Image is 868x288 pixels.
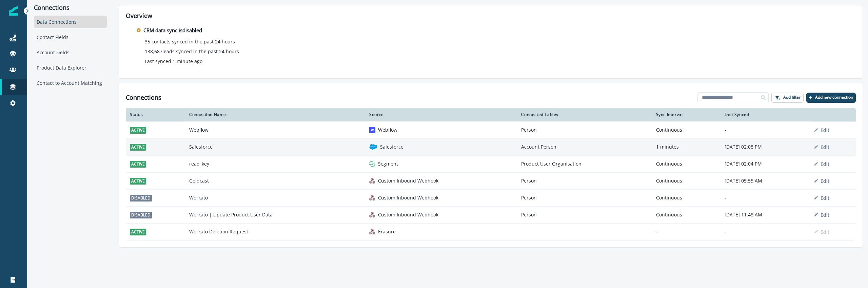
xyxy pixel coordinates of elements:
[725,211,806,218] p: [DATE] 11:48 AM
[821,127,829,133] p: Edit
[821,212,829,218] p: Edit
[130,229,146,235] span: active
[821,229,829,235] p: Edit
[130,144,146,151] span: active
[821,144,829,150] p: Edit
[126,12,856,20] h2: Overview
[380,143,403,150] p: Salesforce
[814,144,829,150] button: Edit
[378,160,398,167] p: Segment
[725,194,806,201] p: -
[189,112,361,117] div: Connection Name
[369,112,513,117] div: Source
[34,77,107,89] div: Contact to Account Matching
[185,138,365,155] td: Salesforce
[652,206,721,223] td: Continuous
[34,16,107,28] div: Data Connections
[126,121,856,138] a: activeWebflowwebflowWebflowPersonContinuous-Edit
[725,127,806,133] p: -
[126,138,856,155] a: activeSalesforcesalesforceSalesforceAccount,Person1 minutes[DATE] 02:08 PMEdit
[185,172,365,189] td: Goldcast
[185,189,365,206] td: Workato
[656,112,716,117] div: Sync Interval
[378,177,438,184] p: Custom Inbound Webhook
[126,155,856,172] a: activeread_keysegmentSegmentProduct User,OrganisationContinuous[DATE] 02:04 PMEdit
[369,178,375,184] img: generic inbound webhook
[126,94,161,101] h1: Connections
[814,161,829,167] button: Edit
[126,206,856,223] a: disabledWorkato | Update Product User Datageneric inbound webhookCustom Inbound WebhookPersonCont...
[814,195,829,201] button: Edit
[652,138,721,155] td: 1 minutes
[185,206,365,223] td: Workato | Update Product User Data
[126,223,856,240] a: activeWorkato Deletion RequesterasureErasure--Edit
[34,4,107,12] p: Connections
[130,127,146,134] span: active
[652,189,721,206] td: Continuous
[821,161,829,167] p: Edit
[517,189,652,206] td: Person
[771,93,804,103] button: Add filter
[521,112,648,117] div: Connected Tables
[126,172,856,189] a: activeGoldcastgeneric inbound webhookCustom Inbound WebhookPersonContinuous[DATE] 05:55 AMEdit
[126,189,856,206] a: disabledWorkatogeneric inbound webhookCustom Inbound WebhookPersonContinuous-Edit
[517,155,652,172] td: Product User,Organisation
[652,172,721,189] td: Continuous
[130,212,152,218] span: disabled
[130,195,152,201] span: disabled
[725,177,806,184] p: [DATE] 05:55 AM
[185,155,365,172] td: read_key
[145,58,202,65] p: Last synced 1 minute ago
[517,172,652,189] td: Person
[34,31,107,43] div: Contact Fields
[814,229,829,235] button: Edit
[517,206,652,223] td: Person
[378,211,438,218] p: Custom Inbound Webhook
[130,112,181,117] div: Status
[185,121,365,138] td: Webflow
[652,155,721,172] td: Continuous
[378,228,396,235] p: Erasure
[814,178,829,184] button: Edit
[814,127,829,133] button: Edit
[378,127,397,133] p: Webflow
[130,178,146,185] span: active
[821,178,829,184] p: Edit
[369,127,375,133] img: webflow
[378,194,438,201] p: Custom Inbound Webhook
[725,112,806,117] div: Last Synced
[145,38,235,45] p: 35 contacts synced in the past 24 hours
[185,223,365,240] td: Workato Deletion Request
[9,6,18,16] img: Inflection
[783,95,801,100] p: Add filter
[369,143,377,151] img: salesforce
[369,161,375,167] img: segment
[725,228,806,235] p: -
[652,121,721,138] td: Continuous
[369,229,375,235] img: erasure
[143,26,202,34] p: CRM data sync is disabled
[369,212,375,218] img: generic inbound webhook
[814,212,829,218] button: Edit
[34,61,107,74] div: Product Data Explorer
[369,195,375,201] img: generic inbound webhook
[517,121,652,138] td: Person
[130,161,146,168] span: active
[652,223,721,240] td: -
[821,195,829,201] p: Edit
[806,93,856,103] button: Add new connection
[725,143,806,150] p: [DATE] 02:08 PM
[725,160,806,167] p: [DATE] 02:04 PM
[34,46,107,59] div: Account Fields
[145,48,239,55] p: 138,687 leads synced in the past 24 hours
[815,95,853,100] p: Add new connection
[517,138,652,155] td: Account,Person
